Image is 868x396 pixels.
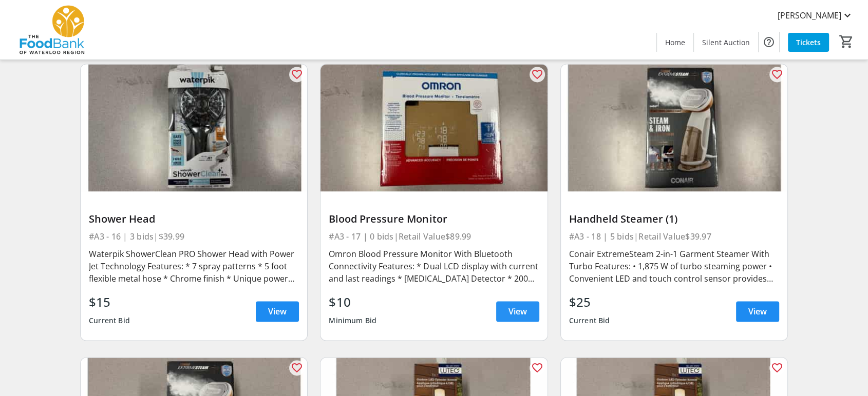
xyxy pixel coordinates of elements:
[736,301,779,322] a: View
[771,68,783,81] mat-icon: favorite_outline
[657,33,693,52] a: Home
[268,305,287,318] span: View
[320,64,547,191] img: Blood Pressure Monitor
[778,9,841,22] span: [PERSON_NAME]
[531,68,543,81] mat-icon: favorite_outline
[329,229,539,244] div: #A3 - 17 | 0 bids | Retail Value $89.99
[702,37,750,48] span: Silent Auction
[89,311,130,330] div: Current Bid
[531,362,543,374] mat-icon: favorite_outline
[561,64,787,191] img: Handheld Steamer (1)
[569,213,779,225] div: Handheld Steamer (1)
[81,64,307,191] img: Shower Head
[769,7,862,24] button: [PERSON_NAME]
[89,229,299,244] div: #A3 - 16 | 3 bids | $39.99
[329,293,376,311] div: $10
[89,293,130,311] div: $15
[508,305,527,318] span: View
[89,213,299,225] div: Shower Head
[329,213,539,225] div: Blood Pressure Monitor
[569,248,779,285] div: Conair ExtremeSteam 2-in-1 Garment Steamer With Turbo Features: • 1,875 W of turbo steaming power...
[748,305,767,318] span: View
[256,301,299,322] a: View
[569,229,779,244] div: #A3 - 18 | 5 bids | Retail Value $39.97
[6,4,98,55] img: The Food Bank of Waterloo Region's Logo
[291,362,303,374] mat-icon: favorite_outline
[788,33,829,52] a: Tickets
[329,311,376,330] div: Minimum Bid
[329,248,539,285] div: Omron Blood Pressure Monitor With Bluetooth Connectivity Features: * Dual LCD display with curren...
[665,37,685,48] span: Home
[496,301,539,322] a: View
[796,37,821,48] span: Tickets
[569,311,610,330] div: Current Bid
[89,248,299,285] div: Waterpik ShowerClean PRO Shower Head with Power Jet Technology Features: * 7 spray patterns * 5 f...
[759,32,779,52] button: Help
[291,68,303,81] mat-icon: favorite_outline
[694,33,758,52] a: Silent Auction
[569,293,610,311] div: $25
[771,362,783,374] mat-icon: favorite_outline
[837,32,856,51] button: Cart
